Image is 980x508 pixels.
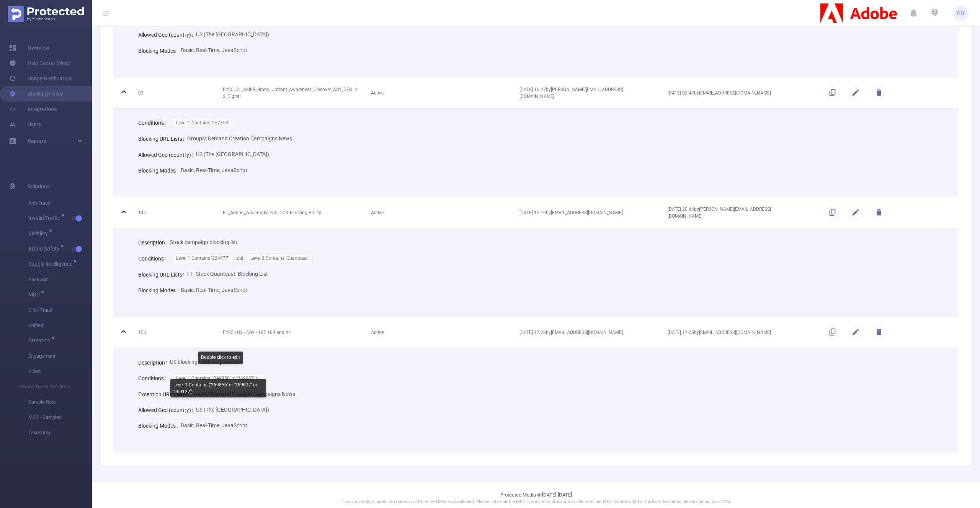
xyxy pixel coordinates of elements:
[181,47,247,53] span: Basic, Real-Time, JavaScript
[668,207,771,219] span: [DATE] 20:44 by [PERSON_NAME][EMAIL_ADDRESS][DOMAIN_NAME]
[9,71,72,86] a: Usage Notification
[28,272,92,287] span: Passport
[28,261,75,267] span: Supply Intelligence
[371,90,384,96] span: Active
[138,136,187,142] label: Blocking URL Lists
[9,117,41,132] a: Users
[9,101,57,117] a: Integrations
[28,318,92,333] span: Unified
[28,134,46,149] a: Reports
[8,6,84,22] img: Protected Media
[519,87,623,99] span: [DATE] 16:47 by [PERSON_NAME][EMAIL_ADDRESS][DOMAIN_NAME]
[138,168,181,174] label: Blocking Modes
[28,303,92,318] span: Click Fraud
[371,330,384,335] span: Active
[28,425,92,440] span: Taxonomy
[217,317,365,348] td: FY25 - Q2 - ASY - 167 168 and 44
[172,373,266,383] span: Level 1 Contains ('269856' or '269627' o...
[28,348,92,364] span: Engagement
[138,360,170,366] label: Description
[181,422,247,428] span: Basic, Real-Time, JavaScript
[519,210,623,215] span: [DATE] 15:19 by [EMAIL_ADDRESS][DOMAIN_NAME]
[132,317,217,348] td: 156
[170,359,198,365] span: US blocking
[28,138,46,144] span: Reports
[668,330,771,335] span: [DATE] 17:25 by [EMAIL_ADDRESS][DOMAIN_NAME]
[187,135,292,142] span: GroupM Demand Creation Campaigns News
[28,364,92,379] span: Video
[9,86,63,101] a: Blocking Policy
[28,195,92,211] span: Anti-Fraud
[138,48,181,54] label: Blocking Modes
[138,239,170,246] label: Description
[198,352,243,364] div: Double click to edit
[9,40,49,55] a: Overview
[9,55,71,71] a: Help Center (New)
[28,179,50,194] span: Solutions
[28,231,51,236] span: Visibility
[172,118,233,128] span: Level 1 Contains '257353'
[187,271,268,277] span: FT_Stock Quantcast_Blocking List
[138,256,169,262] label: Conditions
[196,151,269,157] span: US (The [GEOGRAPHIC_DATA])
[28,410,92,425] span: MRC - Sampled
[132,78,217,109] td: 83
[138,375,169,381] label: Conditions
[246,253,313,263] span: Level 2 Contains 'Quantcast'
[138,152,196,158] label: Allowed Geo (country)
[236,256,316,261] span: and
[111,499,961,505] p: This is a stable, in production version of Protected Media's dashboard. Please note that the MRC ...
[138,272,187,278] label: Blocking URL Lists
[217,78,365,109] td: FY25_Q1_AMER_Brand_Upfront_Awareness_Discover_ASY_GEN_42_Digital
[668,90,771,96] span: [DATE] 02:47 by [EMAIL_ADDRESS][DOMAIN_NAME]
[28,394,92,410] span: Sample Rate
[196,407,269,413] span: US (The [GEOGRAPHIC_DATA])
[957,6,964,21] span: DD
[196,31,269,37] span: US (The [GEOGRAPHIC_DATA])
[28,215,63,221] span: Invalid Traffic
[138,391,190,397] label: Exception URL Lists
[519,330,623,335] span: [DATE] 17:26 by [EMAIL_ADDRESS][DOMAIN_NAME]
[138,120,169,126] label: Conditions
[170,379,266,397] div: Level 1 Contains ('269856' or '269627' or '269127')
[138,423,181,429] label: Blocking Modes
[28,292,42,297] span: MRC
[181,167,247,173] span: Basic, Real-Time, JavaScript
[132,197,217,228] td: 147
[28,246,62,251] span: Brand Safety
[138,287,181,293] label: Blocking Modes
[371,210,384,215] span: Active
[170,239,237,245] span: Stock campaign blocking list
[28,338,53,343] span: Attention
[138,407,196,413] label: Allowed Geo (country)
[138,32,196,38] label: Allowed Geo (country)
[217,197,365,228] td: FT_Adobe_Wavemaker's STOCK Blocking Policy
[181,287,247,293] span: Basic, Real-Time, JavaScript
[172,253,233,263] span: Level 1 Contains '224477'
